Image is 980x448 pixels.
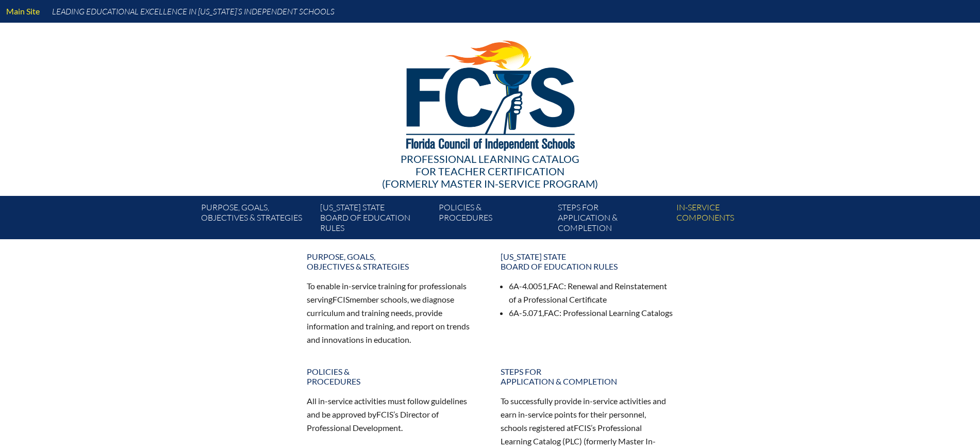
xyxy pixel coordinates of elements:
a: Purpose, goals,objectives & strategies [197,200,315,239]
span: FAC [549,281,564,291]
a: Main Site [2,4,44,18]
a: Steps forapplication & completion [494,362,680,390]
span: for Teacher Certification [416,165,564,177]
span: PLC [565,436,579,446]
span: FCIS [376,409,393,419]
span: FCIS [333,294,350,304]
span: FAC [544,308,559,318]
a: In-servicecomponents [672,200,791,239]
li: 6A-4.0051, : Renewal and Reinstatement of a Professional Certificate [509,279,674,306]
div: Professional Learning Catalog (formerly Master In-service Program) [193,153,787,190]
a: Policies &Procedures [301,362,486,390]
a: Policies &Procedures [435,200,553,239]
li: 6A-5.071, : Professional Learning Catalogs [509,306,674,320]
p: To enable in-service training for professionals serving member schools, we diagnose curriculum an... [307,279,480,346]
a: Purpose, goals,objectives & strategies [301,247,486,275]
a: [US_STATE] StateBoard of Education rules [316,200,435,239]
span: FCIS [574,423,591,433]
a: [US_STATE] StateBoard of Education rules [494,247,680,275]
p: All in-service activities must follow guidelines and be approved by ’s Director of Professional D... [307,394,480,435]
img: FCISlogo221.eps [384,23,596,163]
a: Steps forapplication & completion [554,200,672,239]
